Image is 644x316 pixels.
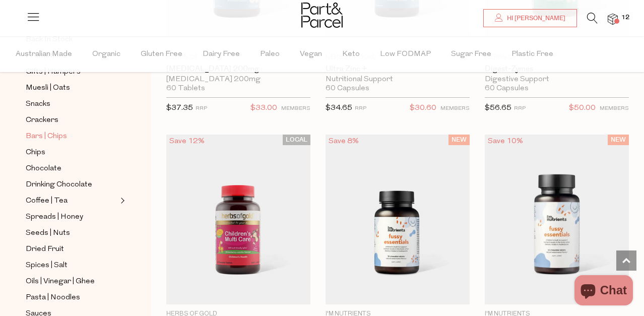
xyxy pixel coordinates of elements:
[250,102,277,115] span: $33.00
[166,84,205,93] span: 60 Tablets
[485,104,511,112] span: $56.65
[26,211,83,223] span: Spreads | Honey
[166,104,193,112] span: $37.35
[166,75,310,84] div: [MEDICAL_DATA] 200mg
[569,102,596,115] span: $50.00
[326,104,352,112] span: $34.65
[26,195,117,207] a: Coffee | Tea
[92,37,120,72] span: Organic
[380,37,431,72] span: Low FODMAP
[26,227,70,239] span: Seeds | Nuts
[26,227,117,239] a: Seeds | Nuts
[26,147,45,159] span: Chips
[448,135,470,145] span: NEW
[440,106,470,111] small: MEMBERS
[26,243,117,256] a: Dried Fruit
[26,162,117,175] a: Chocolate
[26,131,67,143] span: Bars | Chips
[26,195,68,207] span: Coffee | Tea
[283,135,310,145] span: LOCAL
[203,37,240,72] span: Dairy Free
[118,195,125,207] button: Expand/Collapse Coffee | Tea
[281,106,310,111] small: MEMBERS
[26,259,117,272] a: Spices | Salt
[196,106,207,111] small: RRP
[451,37,491,72] span: Sugar Free
[26,163,61,175] span: Chocolate
[483,9,577,27] a: Hi [PERSON_NAME]
[26,260,68,272] span: Spices | Salt
[26,82,70,94] span: Muesli | Oats
[571,275,636,308] inbox-online-store-chat: Shopify online store chat
[485,135,629,305] img: Fussy Essentials
[26,82,117,94] a: Muesli | Oats
[300,37,322,72] span: Vegan
[26,98,50,110] span: Snacks
[26,276,95,288] span: Oils | Vinegar | Ghee
[26,243,64,256] span: Dried Fruit
[260,37,280,72] span: Paleo
[26,146,117,159] a: Chips
[608,14,618,24] a: 12
[608,135,629,145] span: NEW
[326,84,369,93] span: 60 Capsules
[26,66,81,78] span: Gifts | Hampers
[166,135,310,305] img: Children's Multi Care
[301,3,343,28] img: Part&Parcel
[26,275,117,288] a: Oils | Vinegar | Ghee
[514,106,526,111] small: RRP
[26,211,117,223] a: Spreads | Honey
[511,37,553,72] span: Plastic Free
[504,14,565,23] span: Hi [PERSON_NAME]
[485,75,629,84] div: Digestive Support
[26,114,117,127] a: Crackers
[326,75,470,84] div: Nutritional Support
[166,135,208,148] div: Save 12%
[26,130,117,143] a: Bars | Chips
[355,106,366,111] small: RRP
[26,292,80,304] span: Pasta | Noodles
[26,178,117,191] a: Drinking Chocolate
[26,179,92,191] span: Drinking Chocolate
[342,37,360,72] span: Keto
[16,37,72,72] span: Australian Made
[600,106,629,111] small: MEMBERS
[485,135,526,148] div: Save 10%
[326,135,470,305] img: Fussy Essentials
[26,114,58,127] span: Crackers
[141,37,182,72] span: Gluten Free
[485,84,529,93] span: 60 Capsules
[410,102,436,115] span: $30.60
[619,13,632,22] span: 12
[26,291,117,304] a: Pasta | Noodles
[326,135,362,148] div: Save 8%
[26,98,117,110] a: Snacks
